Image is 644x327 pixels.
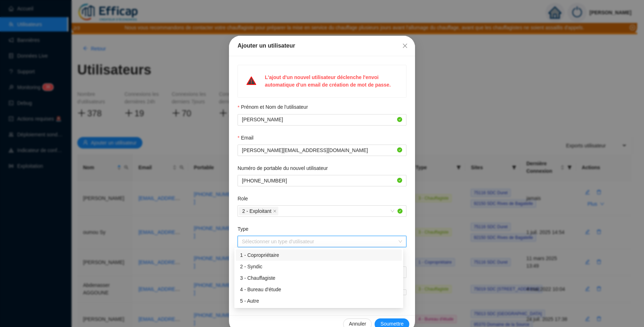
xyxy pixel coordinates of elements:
[236,295,402,307] div: 5 - Autre
[239,207,278,215] span: 2 - Exploitant
[242,116,396,123] input: Prénom et Nom de l'utilisateur
[236,284,402,295] div: 4 - Bureau d'étude
[242,177,396,185] input: Numéro de portable du nouvel utilisateur
[402,43,408,49] span: close
[238,225,253,233] label: Type
[240,263,397,270] div: 2 - Syndic
[238,103,313,111] label: Prénom et Nom de l'utilisateur
[265,74,391,88] strong: L'ajout d'un nouvel utilisateur déclenche l'envoi automatique d'un email de création de mot de pa...
[240,297,397,305] div: 5 - Autre
[273,209,277,213] span: close
[399,40,411,52] button: Close
[238,42,406,50] div: Ajouter un utilisateur
[242,147,396,154] input: Email
[238,195,253,202] label: Role
[238,134,258,142] label: Email
[242,207,272,215] span: 2 - Exploitant
[240,252,397,259] div: 1 - Copropriétaire
[240,274,397,282] div: 3 - Chauffagiste
[240,286,397,293] div: 4 - Bureau d'étude
[238,165,333,172] label: Numéro de portable du nouvel utilisateur
[236,249,402,261] div: 1 - Copropriétaire
[247,76,256,86] span: warning
[236,272,402,284] div: 3 - Chauffagiste
[397,209,402,214] span: check-circle
[236,261,402,272] div: 2 - Syndic
[399,43,411,49] span: Fermer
